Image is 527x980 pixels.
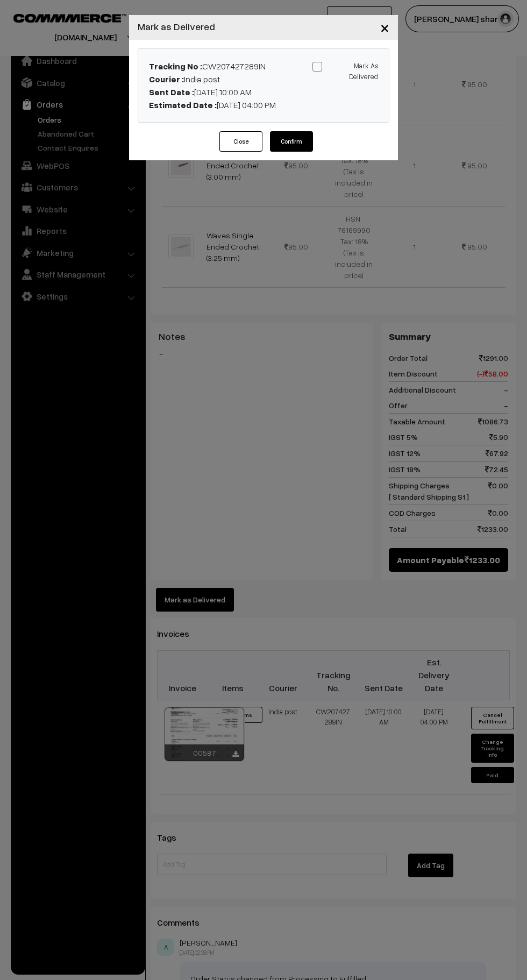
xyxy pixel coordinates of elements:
b: Estimated Date : [149,100,217,110]
div: CW207427289IN India post [DATE] 10:00 AM [DATE] 04:00 PM [141,60,304,111]
b: Courier : [149,74,184,84]
label: Mark As Delivered [312,60,378,82]
button: Close [372,11,398,44]
b: Sent Date : [149,87,194,97]
button: Close [219,131,262,152]
h4: Mark as Delivered [138,19,215,34]
button: Confirm [270,131,313,152]
b: Tracking No : [149,61,202,72]
span: × [380,17,389,37]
